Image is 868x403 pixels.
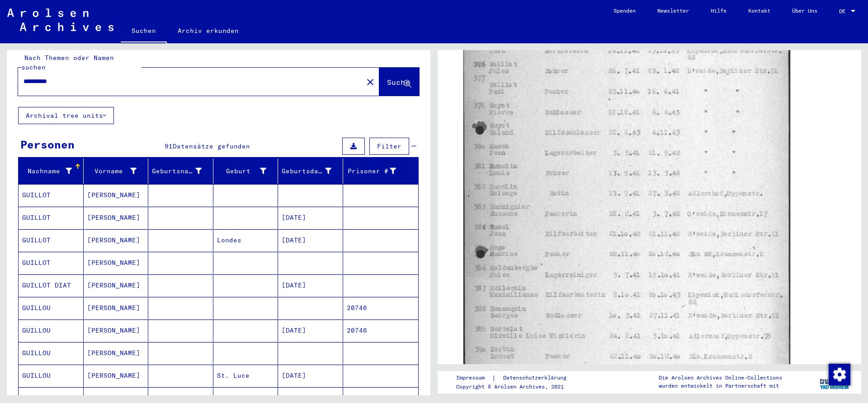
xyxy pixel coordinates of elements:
img: yv_logo.png [818,371,852,393]
div: Vorname [87,164,148,178]
img: Zustimmung ändern [829,364,850,385]
mat-cell: GUILLOU [19,342,84,364]
mat-cell: GUILLOT DIAT [19,274,84,296]
img: Arolsen_neg.svg [7,9,113,31]
mat-cell: [DATE] [278,229,343,251]
mat-cell: GUILLOU [19,320,84,342]
mat-cell: GUILLOT [19,229,84,251]
div: Nachname [22,164,83,178]
mat-cell: [PERSON_NAME] [84,365,149,387]
mat-cell: [DATE] [278,207,343,229]
div: | [456,373,577,383]
a: Datenschutzerklärung [496,373,577,383]
mat-header-cell: Geburtsdatum [278,158,343,184]
mat-cell: [PERSON_NAME] [84,207,149,229]
mat-cell: [PERSON_NAME] [84,184,149,206]
mat-cell: St. Luce [213,365,278,387]
div: Prisoner # [347,167,396,176]
mat-cell: 20746 [343,297,419,319]
div: Geburt‏ [217,164,278,178]
mat-cell: [PERSON_NAME] [84,320,149,342]
div: Personen [20,136,75,153]
mat-header-cell: Vorname [84,158,149,184]
mat-cell: GUILLOU [19,297,84,319]
mat-cell: GUILLOT [19,184,84,206]
mat-header-cell: Prisoner # [343,158,419,184]
mat-header-cell: Geburt‏ [213,158,278,184]
mat-cell: [PERSON_NAME] [84,342,149,364]
span: DE [839,8,849,14]
p: wurden entwickelt in Partnerschaft mit [659,382,782,390]
div: Vorname [87,167,137,176]
a: Impressum [456,373,492,383]
span: Filter [377,142,401,150]
mat-cell: [PERSON_NAME] [84,274,149,296]
mat-cell: [PERSON_NAME] [84,252,149,274]
mat-cell: Londes [213,229,278,251]
mat-cell: [PERSON_NAME] [84,297,149,319]
div: Geburtsname [152,167,202,176]
mat-cell: 20746 [343,320,419,342]
mat-header-cell: Nachname [19,158,84,184]
mat-label: Nach Themen oder Namen suchen [21,54,114,71]
mat-header-cell: Geburtsname [148,158,213,184]
span: Datensätze gefunden [173,142,250,150]
mat-cell: [PERSON_NAME] [84,229,149,251]
a: Archiv erkunden [167,20,250,42]
div: Prisoner # [347,164,408,178]
mat-icon: close [365,77,376,88]
button: Clear [361,73,379,91]
span: Suche [387,78,410,87]
mat-cell: GUILLOT [19,252,84,274]
div: Geburt‏ [217,167,267,176]
div: Nachname [22,167,72,176]
p: Copyright © Arolsen Archives, 2021 [456,383,577,391]
a: Suchen [121,20,167,43]
mat-cell: GUILLOT [19,207,84,229]
div: Geburtsdatum [282,164,343,178]
div: Geburtsname [152,164,213,178]
p: Die Arolsen Archives Online-Collections [659,374,782,382]
button: Suche [379,68,419,96]
mat-cell: [DATE] [278,365,343,387]
mat-cell: [DATE] [278,274,343,296]
div: Geburtsdatum [282,167,331,176]
span: 91 [165,142,173,150]
button: Filter [369,138,409,155]
mat-cell: [DATE] [278,320,343,342]
mat-cell: GUILLOU [19,365,84,387]
button: Archival tree units [18,107,114,124]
